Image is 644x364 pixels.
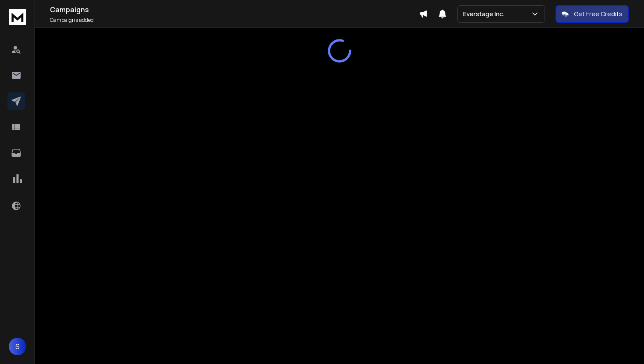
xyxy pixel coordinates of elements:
[50,17,419,24] p: Campaigns added
[9,338,26,355] button: S
[50,4,419,15] h1: Campaigns
[9,9,26,25] img: logo
[463,10,508,18] p: Everstage Inc.
[574,10,623,18] p: Get Free Credits
[556,5,629,23] button: Get Free Credits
